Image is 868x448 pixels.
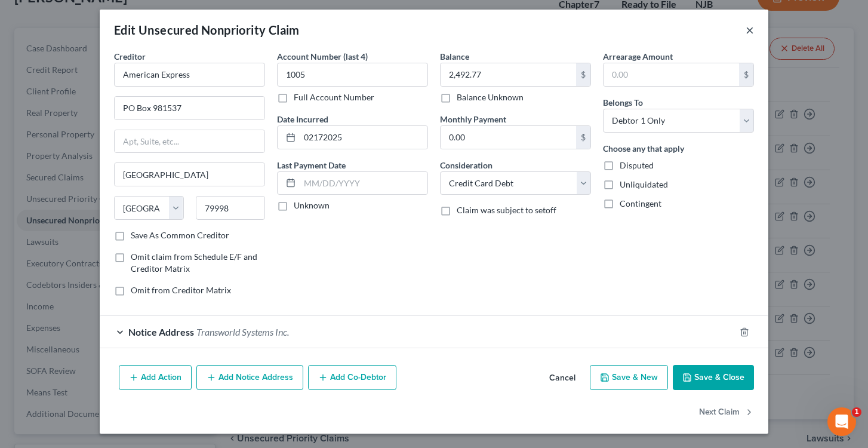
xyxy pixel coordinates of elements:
button: Add Co-Debtor [308,365,396,390]
span: Omit claim from Schedule E/F and Creditor Matrix [131,251,257,274]
div: $ [576,126,590,149]
span: Transworld Systems Inc. [196,326,289,337]
input: Search creditor by name... [114,63,265,87]
label: Arrearage Amount [603,50,673,63]
label: Choose any that apply [603,142,684,155]
input: 0.00 [604,63,739,86]
label: Monthly Payment [440,113,506,125]
input: XXXX [277,63,428,87]
label: Balance [440,50,469,63]
input: Enter city... [115,163,264,186]
label: Unknown [294,200,330,211]
button: Save & New [590,365,668,390]
label: Last Payment Date [277,159,346,171]
span: Claim was subject to setoff [457,205,556,215]
span: Omit from Creditor Matrix [131,285,231,295]
div: Edit Unsecured Nonpriority Claim [114,22,300,38]
label: Full Account Number [294,91,374,103]
span: Creditor [114,51,146,62]
button: Cancel [540,366,585,390]
span: 1 [852,407,861,417]
button: Add Action [119,365,192,390]
span: Unliquidated [620,179,668,189]
input: 0.00 [441,126,576,149]
div: $ [576,63,590,86]
label: Balance Unknown [457,91,524,103]
span: Contingent [620,198,661,208]
button: Add Notice Address [196,365,303,390]
span: Disputed [620,160,654,170]
label: Save As Common Creditor [131,229,229,241]
button: × [746,23,754,37]
input: Enter zip... [196,196,266,220]
iframe: Intercom live chat [827,407,856,436]
input: Enter address... [115,97,264,119]
div: $ [739,63,753,86]
label: Date Incurred [277,113,328,125]
input: 0.00 [441,63,576,86]
span: Notice Address [128,326,194,337]
input: Apt, Suite, etc... [115,130,264,153]
span: Belongs To [603,97,643,108]
input: MM/DD/YYYY [300,172,427,195]
button: Next Claim [699,400,754,425]
label: Consideration [440,159,493,171]
button: Save & Close [673,365,754,390]
label: Account Number (last 4) [277,50,368,63]
input: MM/DD/YYYY [300,126,427,149]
